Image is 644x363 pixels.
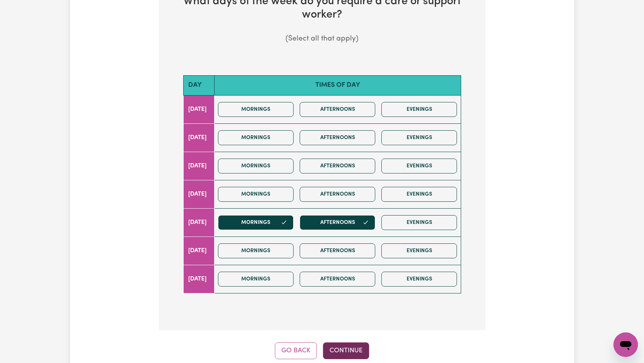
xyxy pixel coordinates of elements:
[381,187,457,202] button: Evenings
[183,208,215,237] td: [DATE]
[183,123,215,152] td: [DATE]
[218,159,294,173] button: Mornings
[171,34,473,45] p: (Select all that apply)
[300,215,375,230] button: Afternoons
[613,332,638,357] iframe: Button to launch messaging window
[381,215,457,230] button: Evenings
[300,130,375,145] button: Afternoons
[300,187,375,202] button: Afternoons
[300,159,375,173] button: Afternoons
[218,187,294,202] button: Mornings
[218,243,294,258] button: Mornings
[218,130,294,145] button: Mornings
[183,95,215,123] td: [DATE]
[381,272,457,287] button: Evenings
[218,102,294,117] button: Mornings
[323,342,369,359] button: Continue
[300,102,375,117] button: Afternoons
[183,237,215,265] td: [DATE]
[275,342,317,359] button: Go Back
[183,152,215,180] td: [DATE]
[381,243,457,258] button: Evenings
[215,76,461,95] th: Times of day
[218,272,294,287] button: Mornings
[381,102,457,117] button: Evenings
[218,215,294,230] button: Mornings
[300,243,375,258] button: Afternoons
[183,76,215,95] th: Day
[183,265,215,293] td: [DATE]
[381,159,457,173] button: Evenings
[183,180,215,208] td: [DATE]
[300,272,375,287] button: Afternoons
[381,130,457,145] button: Evenings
